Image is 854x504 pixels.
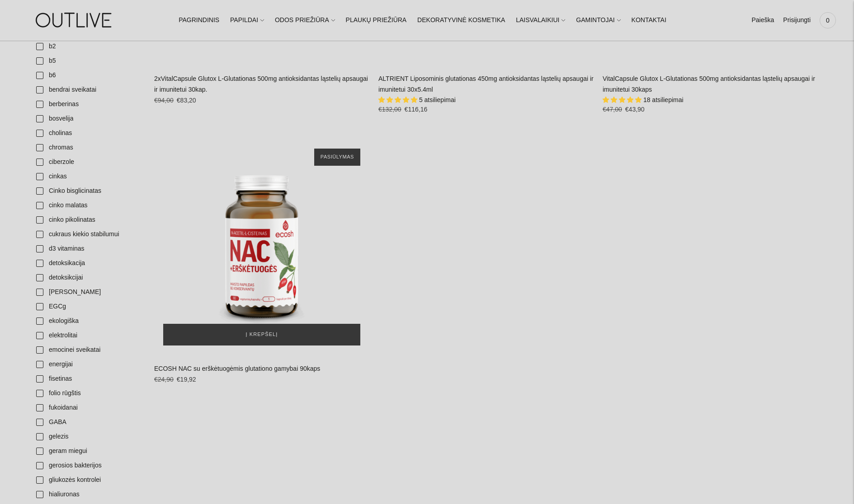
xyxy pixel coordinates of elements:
[31,54,145,68] a: b5
[603,96,643,103] span: 5.00 stars
[31,83,145,97] a: bendrai sveikatai
[31,314,145,328] a: ekologiška
[31,299,145,314] a: EGCg
[177,97,196,104] span: €83,20
[177,376,196,383] span: €19,92
[625,106,645,113] span: €43,90
[31,473,145,487] a: gliukozės kontrolei
[603,75,815,93] a: VitalCapsule Glutox L-Glutationas 500mg antioksidantas ląstelių apsaugai ir imunitetui 30kaps
[179,10,219,30] a: PAGRINDINIS
[31,328,145,343] a: elektrolitai
[31,97,145,112] a: berberinas
[31,68,145,83] a: b6
[154,75,368,93] a: 2xVitalCapsule Glutox L-Glutationas 500mg antioksidantas ląstelių apsaugai ir imunitetui 30kap.
[751,10,774,30] a: Paieška
[154,365,320,372] a: ECOSH NAC su erškėtuogėmis glutationo gamybai 90kaps
[275,10,335,30] a: ODOS PRIEŽIŪRA
[31,285,145,299] a: [PERSON_NAME]
[31,386,145,401] a: folio rūgštis
[419,96,456,103] span: 5 atsiliepimai
[31,458,145,473] a: gerosios bakterijos
[31,140,145,155] a: chromas
[31,126,145,140] a: cholinas
[163,324,360,345] button: Į krepšelį
[154,376,174,383] s: €24,90
[31,429,145,444] a: gelezis
[230,10,264,30] a: PAPILDAI
[31,487,145,502] a: hialiuronas
[31,401,145,415] a: fukoidanai
[378,96,419,103] span: 5.00 stars
[31,198,145,213] a: cinko malatas
[31,39,145,54] a: b2
[31,155,145,169] a: ciberzole
[576,10,620,30] a: GAMINTOJAI
[31,242,145,256] a: d3 vitaminas
[31,213,145,227] a: cinko pikolinatas
[31,271,145,285] a: detoksikcijai
[18,5,131,36] img: OUTLIVE
[643,96,684,103] span: 18 atsiliepimai
[603,106,622,113] s: €47,00
[31,444,145,458] a: geram miegui
[31,227,145,242] a: cukraus kiekio stabilumui
[820,10,836,30] a: 0
[632,10,666,30] a: KONTAKTAI
[516,10,565,30] a: LAISVALAIKIUI
[31,343,145,357] a: emocinei sveikatai
[31,169,145,184] a: cinkas
[31,357,145,372] a: energijai
[417,10,505,30] a: DEKORATYVINĖ KOSMETIKA
[154,97,174,104] s: €94,00
[783,10,811,30] a: Prisijungti
[31,184,145,198] a: Cinko bisglicinatas
[31,112,145,126] a: bosvelija
[246,330,278,339] span: Į krepšelį
[405,106,428,113] span: €116,16
[31,415,145,429] a: GABA
[31,372,145,386] a: fisetinas
[346,10,407,30] a: PLAUKŲ PRIEŽIŪRA
[154,140,369,355] a: ECOSH NAC su erškėtuogėmis glutationo gamybai 90kaps
[378,106,401,113] s: €132,00
[31,256,145,271] a: detoksikacija
[378,75,594,93] a: ALTRIENT Liposominis glutationas 450mg antioksidantas ląstelių apsaugai ir imunitetui 30x5.4ml
[821,14,834,27] span: 0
